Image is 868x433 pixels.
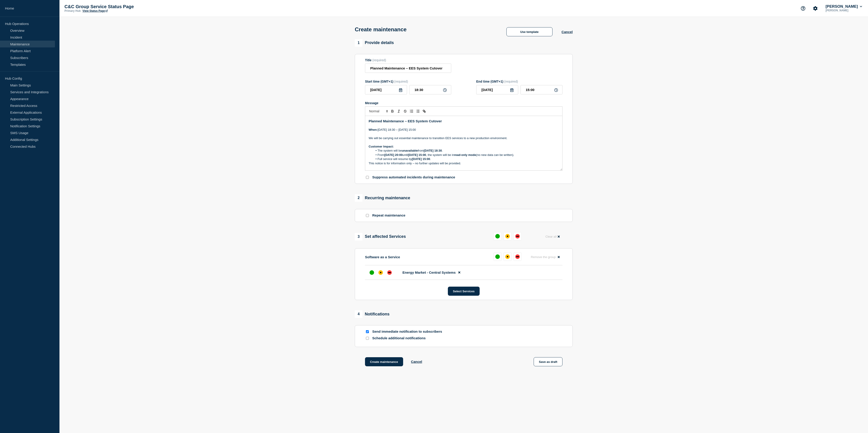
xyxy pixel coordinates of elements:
[365,64,451,73] input: Title
[355,194,410,202] div: Recurring maintenance
[367,108,389,114] span: Font size
[373,153,559,157] li: From until , the system will be in (no new data can be written).
[355,26,407,33] h1: Create maintenance
[493,232,502,240] button: up
[515,234,520,239] div: down
[366,337,369,340] input: Schedule additional notifications
[365,80,451,83] div: Start time (GMT+1)
[476,85,518,94] input: YYYY-MM-DD
[365,101,562,105] div: Message
[365,85,407,94] input: YYYY-MM-DD
[811,4,820,13] button: Account settings
[396,108,402,114] button: Toggle italic text
[513,253,522,261] button: down
[408,108,415,114] button: Toggle ordered list
[534,357,562,366] button: Save as draft
[365,357,403,366] button: Create maintenance
[365,116,562,170] div: Message
[503,232,512,240] button: affected
[369,128,559,132] p: [DATE] 18:30 – [DATE] 15:00
[64,9,81,12] p: Primary Hub
[366,214,369,217] input: Repeat maintenance
[505,254,510,259] div: affected
[355,39,394,47] div: Provide details
[412,157,430,161] strong: [DATE] 15:00
[504,80,518,83] span: (required)
[369,136,559,140] p: We will be carrying out essential maintenance to transition EES services to a new production envi...
[369,161,559,165] p: This notice is for information only – no further updates will be provided.
[402,108,408,114] button: Toggle strikethrough text
[493,253,502,261] button: up
[384,153,402,157] strong: [DATE] 20:00
[365,58,451,62] div: Title
[411,360,422,364] button: Cancel
[825,9,863,12] p: [PERSON_NAME]
[373,157,559,161] li: Full service will resume by .
[82,9,108,12] a: View Status Page
[387,270,392,275] div: down
[372,58,386,62] span: (required)
[531,255,556,259] span: Remove the group
[378,270,383,275] div: affected
[355,310,362,318] span: 4
[513,232,522,240] button: down
[415,108,421,114] button: Toggle bulleted list
[389,108,396,114] button: Toggle bold text
[503,253,512,261] button: affected
[409,85,451,94] input: HH:MM
[825,4,863,9] button: [PERSON_NAME]
[373,149,559,153] li: The system will be from .
[424,149,442,152] strong: [DATE] 18:30
[506,27,552,36] button: Use template
[495,234,500,239] div: up
[798,4,808,13] button: Support
[528,253,562,261] button: Remove the group
[365,255,400,259] p: Software as a Service
[369,128,378,131] strong: When:
[515,254,520,259] div: down
[366,330,369,333] input: Send immediate notification to subscribers
[476,80,562,83] div: End time (GMT+1)
[372,330,445,334] p: Send immediate notification to subscribers
[402,271,456,274] span: Energy Market - Central Systems
[372,213,405,218] p: Repeat maintenance
[355,233,362,241] span: 3
[562,30,573,34] button: Cancel
[355,310,390,318] div: Notifications
[408,153,426,157] strong: [DATE] 15:00
[448,287,479,296] button: Select Services
[454,153,476,157] strong: read-only mode
[505,234,510,239] div: affected
[355,39,362,47] span: 1
[402,149,418,152] strong: unavailable
[543,232,562,241] button: Clear all
[355,233,406,241] div: Set affected Services
[520,85,562,94] input: HH:MM
[372,175,455,180] p: Suppress automated incidents during maintenance
[369,145,394,148] strong: Customer Impact:
[370,270,374,275] div: up
[421,108,427,114] button: Toggle link
[372,336,445,340] p: Schedule additional notifications
[366,176,369,179] input: Suppress automated incidents during maintenance
[495,254,500,259] div: up
[64,4,155,9] p: C&C Group Service Status Page
[394,80,408,83] span: (required)
[369,119,559,124] h3: Planned Maintenance – EES System Cutover
[355,194,362,202] span: 2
